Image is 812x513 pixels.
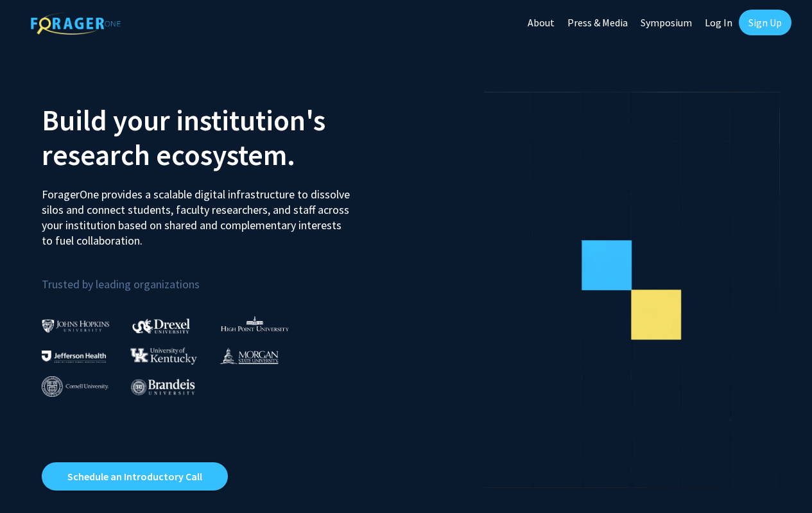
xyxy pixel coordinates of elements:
[132,318,190,333] img: Drexel University
[739,10,791,35] a: Sign Up
[42,351,106,363] img: Thomas Jefferson University
[42,319,110,333] img: Johns Hopkins University
[42,177,354,248] p: ForagerOne provides a scalable digital infrastructure to dissolve silos and connect students, fac...
[42,259,397,294] p: Trusted by leading organizations
[221,316,289,331] img: High Point University
[130,347,197,365] img: University of Kentucky
[220,347,279,364] img: Morgan State University
[42,462,228,491] a: Opens in a new tab
[131,379,195,395] img: Brandeis University
[42,103,397,172] h2: Build your institution's research ecosystem.
[42,376,108,397] img: Cornell University
[31,12,121,35] img: ForagerOne Logo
